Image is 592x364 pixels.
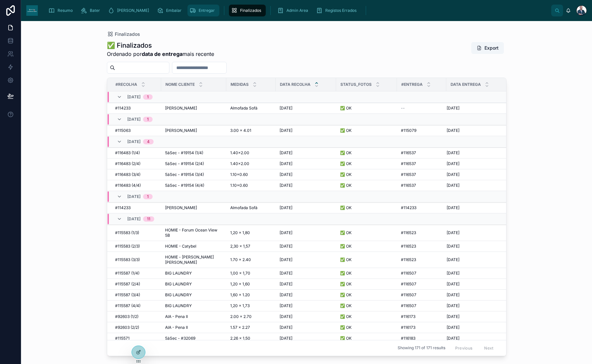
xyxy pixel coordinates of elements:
[340,150,352,156] span: ✅ OK
[165,128,197,133] span: [PERSON_NAME]
[447,292,459,298] span: [DATE]
[340,128,393,133] a: ✅ OK
[79,5,105,16] a: Bater
[275,5,313,16] a: Admin Area
[447,183,459,188] span: [DATE]
[447,106,501,111] a: [DATE]
[280,205,292,210] span: [DATE]
[147,194,149,199] div: 1
[447,230,459,235] span: [DATE]
[115,281,157,287] a: #115587 (2/4)
[107,50,214,58] span: Ordenado por mais recente
[115,303,140,308] span: #115587 (4/4)
[401,257,442,262] a: #116523
[340,325,352,330] span: ✅ OK
[401,172,442,177] a: #116537
[401,303,416,308] span: #116507
[165,281,222,287] a: BIG LAUNDRY
[447,314,459,319] span: [DATE]
[165,255,222,265] span: HOMIE - [PERSON_NAME] [PERSON_NAME]
[280,314,292,319] span: [DATE]
[447,257,459,262] span: [DATE]
[115,314,157,319] a: #92603 (1/2)
[280,82,310,87] span: Data Recolha
[340,271,393,276] a: ✅ OK
[447,205,501,210] a: [DATE]
[280,281,292,287] span: [DATE]
[165,325,188,330] span: AIA - Pena II
[280,205,332,210] a: [DATE]
[447,205,459,210] span: [DATE]
[280,161,292,166] span: [DATE]
[115,292,157,298] a: #115587 (3/4)
[280,336,292,341] span: [DATE]
[286,8,308,13] span: Admin Area
[230,230,250,235] span: 1,20 × 1,80
[314,5,361,16] a: Registos Errados
[230,128,251,133] span: 3.00 x 4.01
[447,172,501,177] a: [DATE]
[280,172,292,177] span: [DATE]
[231,82,249,87] span: Medidas
[401,205,442,210] a: #114233
[340,281,352,287] span: ✅ OK
[340,82,372,87] span: Status_Fotos
[401,325,415,330] span: #116173
[340,183,352,188] span: ✅ OK
[401,183,416,188] span: #116537
[340,336,393,341] a: ✅ OK
[280,314,332,319] a: [DATE]
[115,128,157,133] a: #115063
[340,106,393,111] a: ✅ OK
[340,257,352,262] span: ✅ OK
[340,205,393,210] a: ✅ OK
[165,271,192,276] span: BIG LAUNDRY
[115,205,157,210] a: #114233
[90,8,100,13] span: Bater
[340,128,352,133] span: ✅ OK
[401,314,442,319] a: #116173
[401,128,416,133] span: #115079
[115,325,139,330] span: #92603 (2/2)
[447,161,459,166] span: [DATE]
[115,281,140,287] span: #115587 (2/4)
[106,5,154,16] a: [PERSON_NAME]
[230,281,272,287] a: 1,20 × 1,60
[165,314,188,319] span: AIA - Pena II
[165,150,203,156] span: 5àSec - #19154 (1/4)
[280,150,332,156] a: [DATE]
[115,325,157,330] a: #92603 (2/2)
[230,183,272,188] a: 1.10x0.60
[340,106,352,111] span: ✅ OK
[127,216,140,222] span: [DATE]
[340,281,393,287] a: ✅ OK
[155,5,186,16] a: Embalar
[401,150,416,156] span: #116537
[447,257,501,262] a: [DATE]
[401,205,416,210] span: #114233
[165,106,197,111] span: [PERSON_NAME]
[340,325,393,330] a: ✅ OK
[115,303,157,308] a: #115587 (4/4)
[127,94,140,100] span: [DATE]
[340,271,352,276] span: ✅ OK
[230,271,272,276] a: 1,00 × 1,70
[230,336,272,341] a: 2,26 × 1,50
[166,8,182,13] span: Embalar
[447,325,459,330] span: [DATE]
[340,172,393,177] a: ✅ OK
[401,271,442,276] a: #116507
[46,5,77,16] a: Resumo
[340,257,393,262] a: ✅ OK
[401,325,442,330] a: #116173
[115,244,157,249] a: #115583 (2/3)
[230,106,272,111] a: Almofada Sofá
[401,271,416,276] span: #116507
[115,257,140,262] span: #115583 (3/3)
[147,216,150,222] div: 11
[340,303,393,308] a: ✅ OK
[165,336,195,341] span: 5àSec - #32069
[127,194,140,199] span: [DATE]
[230,161,272,166] a: 1.40x2.00
[115,82,137,87] span: #Recolha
